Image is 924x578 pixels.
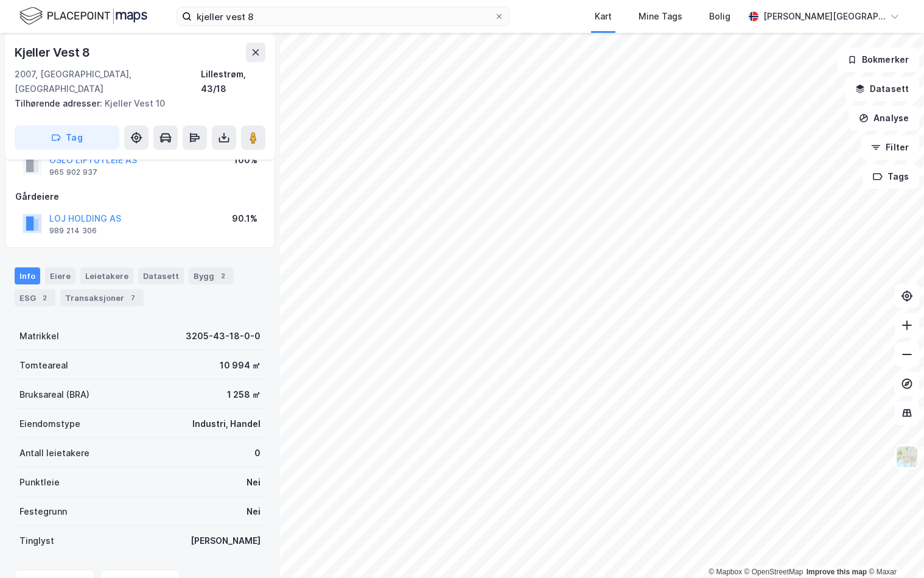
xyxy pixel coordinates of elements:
div: Kontrollprogram for chat [863,520,924,578]
button: Tag [15,125,119,150]
div: Kart [595,9,612,24]
div: Lillestrøm, 43/18 [201,67,265,96]
div: 1 258 ㎡ [227,387,261,402]
div: Nei [247,504,261,519]
div: 10 994 ㎡ [220,358,261,373]
div: [PERSON_NAME] [191,534,261,548]
div: Kjeller Vest 10 [15,96,256,111]
div: Leietakere [80,267,133,284]
div: Antall leietakere [19,446,89,460]
div: Transaksjoner [60,289,144,306]
img: logo.f888ab2527a4732fd821a326f86c7f29.svg [19,5,147,27]
div: Tomteareal [19,358,68,373]
div: Eiendomstype [19,417,80,431]
div: Eiere [45,267,75,284]
div: Industri, Handel [192,417,261,431]
img: Z [895,445,919,468]
div: Datasett [138,267,184,284]
div: Bolig [709,9,730,24]
button: Analyse [849,106,919,130]
div: Info [15,267,40,284]
a: OpenStreetMap [744,568,803,576]
div: 100% [234,153,257,167]
div: Gårdeiere [15,189,265,204]
iframe: Chat Widget [863,520,924,578]
div: Punktleie [19,475,60,490]
div: 7 [127,292,139,304]
div: Bygg [189,267,234,284]
div: 2 [217,270,229,282]
button: Filter [861,135,919,160]
div: Mine Tags [639,9,682,24]
div: 965 902 937 [49,167,97,177]
div: 90.1% [232,211,257,226]
div: 3205-43-18-0-0 [186,329,261,344]
div: Bruksareal (BRA) [19,387,89,402]
div: 2007, [GEOGRAPHIC_DATA], [GEOGRAPHIC_DATA] [15,67,201,96]
input: Søk på adresse, matrikkel, gårdeiere, leietakere eller personer [192,7,494,26]
div: 2 [38,292,51,304]
div: ESG [15,289,55,306]
div: [PERSON_NAME][GEOGRAPHIC_DATA] [763,9,885,24]
div: Tinglyst [19,534,54,548]
button: Bokmerker [837,48,919,72]
a: Improve this map [807,568,867,576]
button: Datasett [845,77,919,101]
div: Nei [247,475,261,490]
a: Mapbox [709,568,742,576]
div: 0 [254,446,261,460]
button: Tags [863,164,919,189]
div: Kjeller Vest 8 [15,43,93,62]
span: Tilhørende adresser: [15,98,105,108]
div: 989 214 306 [49,226,97,236]
div: Festegrunn [19,504,67,519]
div: Matrikkel [19,329,59,344]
